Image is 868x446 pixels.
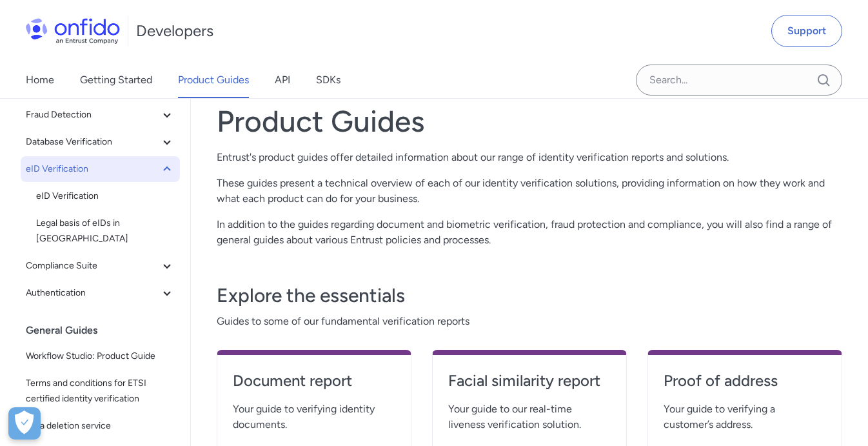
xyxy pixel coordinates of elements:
[233,370,395,391] h4: Document report
[21,156,180,182] button: eID Verification
[448,401,611,432] span: Your guide to our real-time liveness verification solution.
[21,129,180,155] button: Database Verification
[26,134,159,150] span: Database Verification
[26,376,175,407] span: Terms and conditions for ETSI certified identity verification
[233,401,395,432] span: Your guide to verifying identity documents.
[448,370,611,391] h4: Facial similarity report
[217,176,842,207] p: These guides present a technical overview of each of our identity verification solutions, providi...
[26,62,54,98] a: Home
[26,18,120,44] img: Onfido Logo
[217,314,842,329] span: Guides to some of our fundamental verification reports
[8,407,41,440] button: Open Preferences
[664,401,826,432] span: Your guide to verifying a customer’s address.
[136,21,213,41] h1: Developers
[8,407,41,440] div: Cookie Preferences
[36,216,175,247] span: Legal basis of eIDs in [GEOGRAPHIC_DATA]
[21,280,180,306] button: Authentication
[26,418,175,434] span: Data deletion service
[217,150,842,165] p: Entrust's product guides offer detailed information about our range of identity verification repo...
[448,370,611,401] a: Facial similarity report
[664,370,826,401] a: Proof of address
[26,161,159,177] span: eID Verification
[26,318,185,343] div: General Guides
[26,107,159,123] span: Fraud Detection
[21,343,180,369] a: Workflow Studio: Product Guide
[664,370,826,391] h4: Proof of address
[636,65,842,96] input: Onfido search input field
[26,349,175,364] span: Workflow Studio: Product Guide
[21,413,180,439] a: Data deletion service
[217,103,842,139] h1: Product Guides
[21,370,180,412] a: Terms and conditions for ETSI certified identity verification
[233,370,395,401] a: Document report
[178,62,249,98] a: Product Guides
[275,62,290,98] a: API
[36,188,175,204] span: eID Verification
[21,102,180,128] button: Fraud Detection
[217,283,842,309] h3: Explore the essentials
[21,253,180,279] button: Compliance Suite
[26,285,159,301] span: Authentication
[26,258,159,274] span: Compliance Suite
[31,210,180,252] a: Legal basis of eIDs in [GEOGRAPHIC_DATA]
[31,183,180,209] a: eID Verification
[217,217,842,248] p: In addition to the guides regarding document and biometric verification, fraud protection and com...
[771,15,842,47] a: Support
[316,62,340,98] a: SDKs
[80,62,152,98] a: Getting Started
